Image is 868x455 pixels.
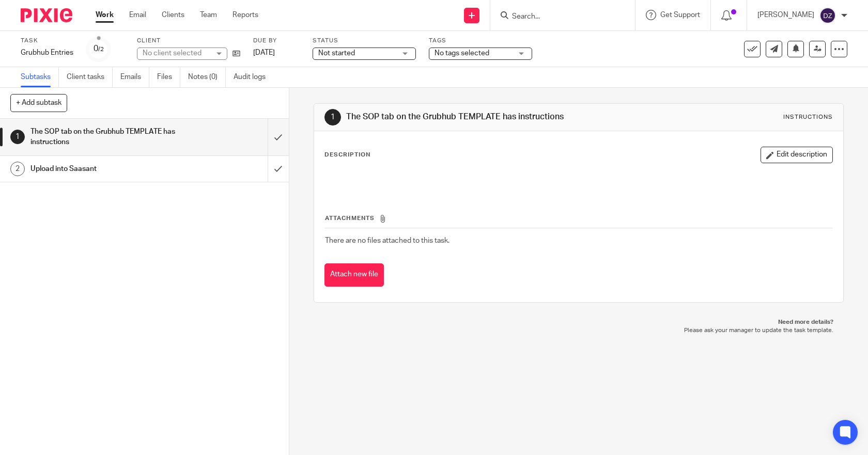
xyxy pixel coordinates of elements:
[435,50,489,57] span: No tags selected
[325,215,375,221] span: Attachments
[253,37,300,45] label: Due by
[162,10,184,20] a: Clients
[783,113,833,121] div: Instructions
[761,147,833,163] button: Edit description
[757,10,814,20] p: [PERSON_NAME]
[21,48,73,58] div: Grubhub Entries
[143,48,210,58] div: No client selected
[253,49,275,56] span: [DATE]
[10,94,67,112] button: + Add subtask
[30,124,182,150] h1: The SOP tab on the Grubhub TEMPLATE has instructions
[129,10,146,20] a: Email
[324,318,834,326] p: Need more details?
[313,37,416,45] label: Status
[324,109,341,125] div: 1
[324,326,834,335] p: Please ask your manager to update the task template.
[137,37,240,45] label: Client
[30,161,182,177] h1: Upload into Saasant
[98,46,104,52] small: /2
[21,8,72,22] img: Pixie
[21,67,59,87] a: Subtasks
[819,7,836,24] img: svg%3E
[511,12,604,22] input: Search
[96,10,114,20] a: Work
[10,130,25,144] div: 1
[234,67,273,87] a: Audit logs
[325,237,450,244] span: There are no files attached to this task.
[324,151,370,159] p: Description
[21,37,73,45] label: Task
[324,263,384,287] button: Attach new file
[157,67,180,87] a: Files
[120,67,149,87] a: Emails
[429,37,532,45] label: Tags
[233,10,258,20] a: Reports
[346,112,600,122] h1: The SOP tab on the Grubhub TEMPLATE has instructions
[660,11,700,19] span: Get Support
[67,67,113,87] a: Client tasks
[94,43,104,55] div: 0
[318,50,355,57] span: Not started
[10,162,25,176] div: 2
[200,10,217,20] a: Team
[188,67,226,87] a: Notes (0)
